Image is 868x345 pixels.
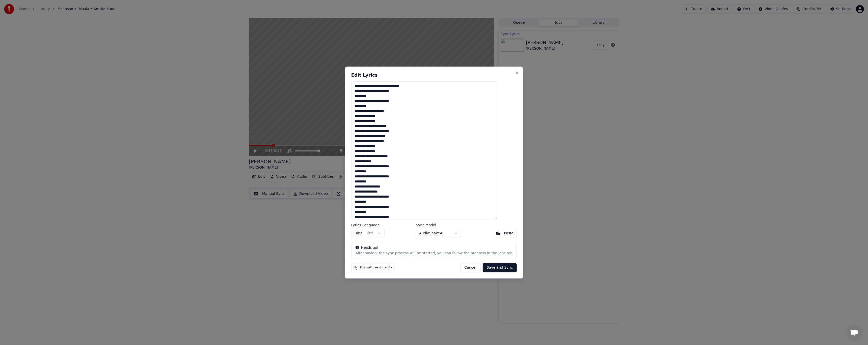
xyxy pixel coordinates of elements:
div: Heads up! [356,245,512,250]
h2: Edit Lyrics [351,73,517,77]
div: After saving, the sync process will be started, you can follow the progress in the Jobs tab [356,251,512,256]
button: Paste [493,229,517,238]
label: Lyrics Language [351,223,385,227]
label: Sync Model [416,223,461,227]
div: Paste [504,231,513,236]
button: Save and Sync [483,263,517,272]
span: This will use 4 credits [360,266,392,270]
button: Cancel [460,263,480,272]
